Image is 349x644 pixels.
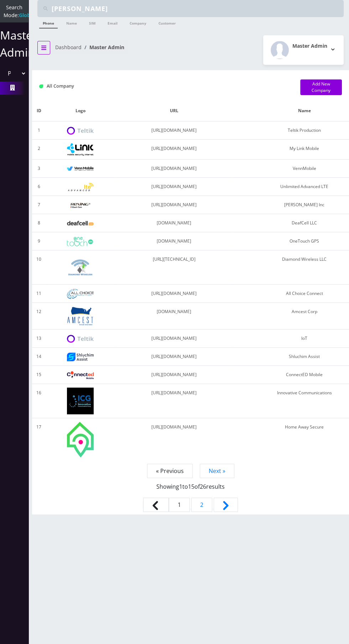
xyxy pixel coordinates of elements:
[32,232,46,250] td: 9
[179,483,182,490] span: 1
[200,483,206,490] span: 26
[300,79,342,95] a: Add New Company
[115,160,233,178] td: [URL][DOMAIN_NAME]
[39,475,342,491] p: Showing to of results
[67,422,94,457] img: Home Away Secure
[115,285,233,303] td: [URL][DOMAIN_NAME]
[63,17,80,28] a: Name
[104,17,121,28] a: Email
[115,384,233,418] td: [URL][DOMAIN_NAME]
[37,40,185,60] nav: breadcrumb
[67,388,94,414] img: Innovative Communications
[67,306,94,326] img: Amcest Corp
[32,303,46,329] td: 12
[115,418,233,461] td: [URL][DOMAIN_NAME]
[32,384,46,418] td: 16
[191,498,212,512] a: Go to page 2
[4,4,35,19] span: Search Mode:
[115,366,233,384] td: [URL][DOMAIN_NAME]
[188,483,194,490] span: 15
[32,100,46,121] th: ID
[32,121,46,140] td: 1
[67,202,94,209] img: Rexing Inc
[32,178,46,196] td: 6
[115,232,233,250] td: [DOMAIN_NAME]
[115,329,233,348] td: [URL][DOMAIN_NAME]
[67,371,94,379] img: ConnectED Mobile
[39,83,290,89] h1: All Company
[67,335,94,343] img: IoT
[147,464,193,478] span: « Previous
[67,166,94,171] img: VennMobile
[32,285,46,303] td: 11
[32,140,46,160] td: 2
[126,17,150,28] a: Company
[67,254,94,281] img: Diamond Wireless LLC
[32,160,46,178] td: 3
[32,418,46,461] td: 17
[292,43,327,49] h2: Master Admin
[214,498,238,512] a: Next &raquo;
[200,464,234,478] a: Next »
[115,178,233,196] td: [URL][DOMAIN_NAME]
[32,250,46,285] td: 10
[55,44,82,51] a: Dashboard
[39,17,58,28] a: Phone
[67,289,94,298] img: All Choice Connect
[67,221,94,225] img: DeafCell LLC
[32,348,46,366] td: 14
[32,467,349,514] nav: Page navigation example
[52,2,342,15] input: Search Teltik
[32,214,46,232] td: 8
[46,100,115,121] th: Logo
[39,467,342,514] nav: Pagination Navigation
[85,17,99,28] a: SIM
[115,121,233,140] td: [URL][DOMAIN_NAME]
[32,196,46,214] td: 7
[143,498,169,512] span: &laquo; Previous
[115,196,233,214] td: [URL][DOMAIN_NAME]
[115,348,233,366] td: [URL][DOMAIN_NAME]
[82,43,124,51] li: Master Admin
[19,12,35,19] strong: Global
[67,183,94,192] img: Unlimited Advanced LTE
[115,140,233,160] td: [URL][DOMAIN_NAME]
[115,214,233,232] td: [DOMAIN_NAME]
[169,498,190,512] span: 1
[155,17,179,28] a: Customer
[32,366,46,384] td: 15
[115,100,233,121] th: URL
[263,35,344,65] button: Master Admin
[32,329,46,348] td: 13
[67,143,94,156] img: My Link Mobile
[115,303,233,329] td: [DOMAIN_NAME]
[67,353,94,361] img: Shluchim Assist
[67,127,94,135] img: Teltik Production
[39,84,43,88] img: All Company
[115,250,233,285] td: [URL][TECHNICAL_ID]
[67,237,94,246] img: OneTouch GPS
